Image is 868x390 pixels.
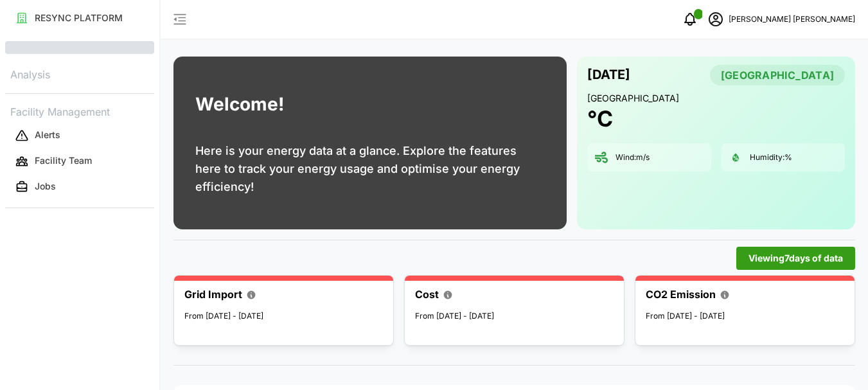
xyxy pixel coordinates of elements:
p: [PERSON_NAME] [PERSON_NAME] [729,13,855,26]
p: Humidity: % [750,152,792,163]
button: notifications [677,6,703,32]
span: Viewing 7 days of data [748,247,843,269]
button: Facility Team [5,150,154,173]
button: Viewing7days of data [736,247,855,270]
button: schedule [703,6,729,32]
p: Here is your energy data at a glance. Explore the features here to track your energy usage and op... [195,142,545,196]
p: Facility Team [35,154,92,167]
h1: Welcome! [195,91,284,118]
p: Alerts [35,129,60,141]
span: [GEOGRAPHIC_DATA] [721,66,834,85]
p: Facility Management [5,102,154,120]
p: From [DATE] - [DATE] [646,310,844,323]
p: From [DATE] - [DATE] [415,310,614,323]
p: Wind: m/s [616,152,650,163]
a: Facility Team [5,148,154,174]
p: Analysis [5,64,154,83]
p: From [DATE] - [DATE] [184,310,383,323]
p: CO2 Emission [646,287,716,303]
p: RESYNC PLATFORM [35,12,123,24]
p: Grid Import [184,287,242,303]
p: [DATE] [587,64,630,85]
button: Alerts [5,124,154,147]
a: Alerts [5,123,154,148]
a: RESYNC PLATFORM [5,5,154,31]
a: Jobs [5,174,154,200]
p: Jobs [35,180,56,193]
h1: °C [587,105,613,133]
p: Cost [415,287,439,303]
button: Jobs [5,175,154,199]
p: [GEOGRAPHIC_DATA] [587,92,845,105]
button: RESYNC PLATFORM [5,6,154,30]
